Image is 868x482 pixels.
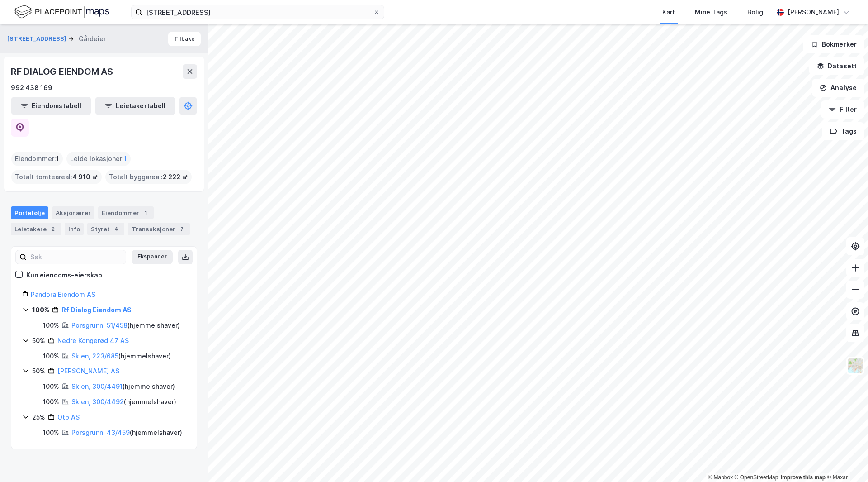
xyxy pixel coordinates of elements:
[43,396,59,407] div: 100%
[735,474,778,481] a: OpenStreetMap
[71,352,118,360] a: Skien, 223/685
[141,208,150,217] div: 1
[31,291,95,298] a: Pandora Eiendom AS
[112,224,121,234] div: 4
[95,97,175,115] button: Leietakertabell
[11,82,52,93] div: 992 438 169
[72,172,98,182] span: 4 910 ㎡
[662,7,675,18] div: Kart
[71,381,175,392] div: ( hjemmelshaver )
[71,396,176,407] div: ( hjemmelshaver )
[57,337,129,344] a: Nedre Kongerød 47 AS
[708,474,733,481] a: Mapbox
[57,367,119,375] a: [PERSON_NAME] AS
[43,427,59,438] div: 100%
[32,412,45,423] div: 25%
[11,97,91,115] button: Eiendomstabell
[803,35,864,53] button: Bokmerker
[43,320,59,331] div: 100%
[48,224,57,234] div: 2
[66,152,131,166] div: Leide lokasjoner :
[177,224,186,234] div: 7
[821,100,864,119] button: Filter
[65,223,84,235] div: Info
[26,270,102,281] div: Kun eiendoms-eierskap
[71,320,180,331] div: ( hjemmelshaver )
[11,206,48,219] div: Portefølje
[71,351,171,362] div: ( hjemmelshaver )
[788,7,839,18] div: [PERSON_NAME]
[781,474,826,481] a: Improve this map
[87,223,124,235] div: Styret
[71,321,127,329] a: Porsgrunn, 51/458
[11,170,102,184] div: Totalt tomteareal :
[695,7,727,18] div: Mine Tags
[98,206,154,219] div: Eiendommer
[32,305,49,315] div: 100%
[32,366,45,377] div: 50%
[61,306,132,314] a: Rf Dialog Eiendom AS
[747,7,763,18] div: Bolig
[132,250,173,264] button: Ekspander
[43,351,59,362] div: 100%
[32,335,45,346] div: 50%
[7,34,68,43] button: [STREET_ADDRESS]
[823,439,868,482] div: Kontrollprogram for chat
[822,122,864,140] button: Tags
[71,382,123,390] a: Skien, 300/4491
[43,381,59,392] div: 100%
[11,64,115,79] div: RF DIALOG EIENDOM AS
[57,413,80,421] a: Otb AS
[71,398,124,406] a: Skien, 300/4492
[163,172,188,182] span: 2 222 ㎡
[105,170,192,184] div: Totalt byggareal :
[128,223,190,235] div: Transaksjoner
[14,4,109,20] img: logo.f888ab2527a4732fd821a326f86c7f29.svg
[823,439,868,482] iframe: Chat Widget
[124,153,127,164] span: 1
[847,357,864,374] img: Z
[79,33,106,44] div: Gårdeier
[168,32,201,46] button: Tilbake
[11,152,63,166] div: Eiendommer :
[812,79,864,97] button: Analyse
[809,57,864,75] button: Datasett
[27,250,126,264] input: Søk
[71,429,130,436] a: Porsgrunn, 43/459
[142,5,373,19] input: Søk på adresse, matrikkel, gårdeiere, leietakere eller personer
[71,427,182,438] div: ( hjemmelshaver )
[52,206,94,219] div: Aksjonærer
[11,223,61,235] div: Leietakere
[56,153,59,164] span: 1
